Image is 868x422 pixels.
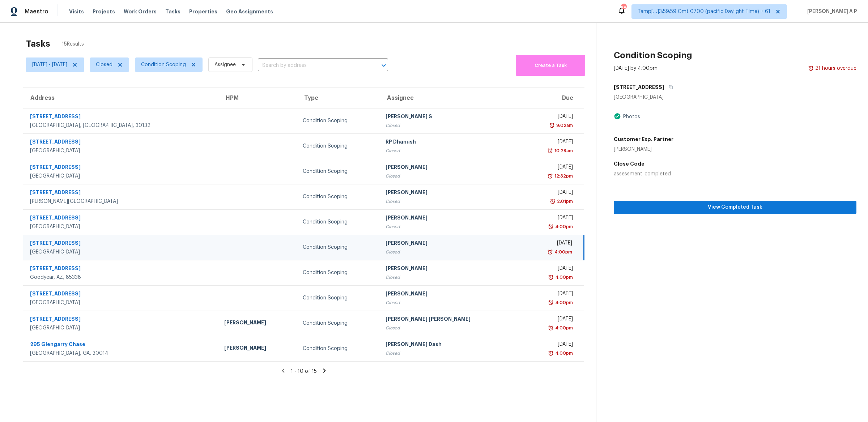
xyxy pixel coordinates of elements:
[30,223,213,230] div: [GEOGRAPHIC_DATA]
[554,324,573,332] div: 4:00pm
[218,88,297,108] th: HPM
[379,60,389,71] button: Open
[638,8,770,15] span: Tamp[…]3:59:59 Gmt 0700 (pacific Daylight Time) + 61
[380,88,522,108] th: Assignee
[620,203,851,212] span: View Completed Task
[214,61,236,68] span: Assignee
[553,248,572,256] div: 4:00pm
[30,122,213,129] div: [GEOGRAPHIC_DATA], [GEOGRAPHIC_DATA], 30132
[30,113,213,122] div: [STREET_ADDRESS]
[141,61,186,68] span: Condition Scoping
[614,160,856,167] h5: Close Code
[621,4,626,12] div: 588
[165,9,180,14] span: Tasks
[30,214,213,223] div: [STREET_ADDRESS]
[30,189,213,198] div: [STREET_ADDRESS]
[30,172,213,180] div: [GEOGRAPHIC_DATA]
[527,290,573,299] div: [DATE]
[189,8,217,15] span: Properties
[30,198,213,205] div: [PERSON_NAME][GEOGRAPHIC_DATA]
[527,113,573,122] div: [DATE]
[23,88,218,108] th: Address
[30,265,213,274] div: [STREET_ADDRESS]
[386,350,516,357] div: Closed
[226,8,273,15] span: Geo Assignments
[30,350,213,357] div: [GEOGRAPHIC_DATA], GA, 30014
[614,52,692,59] h2: Condition Scoping
[386,341,516,350] div: [PERSON_NAME] Dash
[224,319,291,328] div: [PERSON_NAME]
[297,88,380,108] th: Type
[614,84,664,91] h5: [STREET_ADDRESS]
[30,248,213,256] div: [GEOGRAPHIC_DATA]
[303,320,374,327] div: Condition Scoping
[614,201,856,214] button: View Completed Task
[303,244,374,251] div: Condition Scoping
[303,193,374,200] div: Condition Scoping
[30,147,213,154] div: [GEOGRAPHIC_DATA]
[69,8,84,15] span: Visits
[548,223,554,230] img: Overdue Alarm Icon
[303,117,374,124] div: Condition Scoping
[553,172,573,180] div: 12:32pm
[386,299,516,306] div: Closed
[303,218,374,226] div: Condition Scoping
[527,163,573,172] div: [DATE]
[547,248,553,256] img: Overdue Alarm Icon
[386,265,516,274] div: [PERSON_NAME]
[550,198,556,205] img: Overdue Alarm Icon
[555,122,573,129] div: 9:02am
[93,8,115,15] span: Projects
[30,290,213,299] div: [STREET_ADDRESS]
[664,81,674,94] button: Copy Address
[30,138,213,147] div: [STREET_ADDRESS]
[26,40,50,47] h2: Tasks
[386,324,516,332] div: Closed
[614,170,856,178] div: assessment_completed
[303,168,374,175] div: Condition Scoping
[804,8,857,15] span: [PERSON_NAME] A P
[30,239,213,248] div: [STREET_ADDRESS]
[386,239,516,248] div: [PERSON_NAME]
[386,223,516,230] div: Closed
[521,88,584,108] th: Due
[386,274,516,281] div: Closed
[549,122,555,129] img: Overdue Alarm Icon
[548,274,554,281] img: Overdue Alarm Icon
[547,172,553,180] img: Overdue Alarm Icon
[30,315,213,324] div: [STREET_ADDRESS]
[303,269,374,276] div: Condition Scoping
[614,136,673,143] h5: Customer Exp. Partner
[527,138,573,147] div: [DATE]
[554,223,573,230] div: 4:00pm
[808,65,814,72] img: Overdue Alarm Icon
[554,350,573,357] div: 4:00pm
[527,189,573,198] div: [DATE]
[386,248,516,256] div: Closed
[386,198,516,205] div: Closed
[30,324,213,332] div: [GEOGRAPHIC_DATA]
[386,122,516,129] div: Closed
[386,147,516,154] div: Closed
[386,163,516,172] div: [PERSON_NAME]
[548,324,554,332] img: Overdue Alarm Icon
[386,172,516,180] div: Closed
[527,239,572,248] div: [DATE]
[548,350,554,357] img: Overdue Alarm Icon
[303,345,374,352] div: Condition Scoping
[386,113,516,122] div: [PERSON_NAME] S
[32,61,67,68] span: [DATE] - [DATE]
[303,294,374,302] div: Condition Scoping
[386,189,516,198] div: [PERSON_NAME]
[291,369,317,374] span: 1 - 10 of 15
[554,274,573,281] div: 4:00pm
[516,55,585,76] button: Create a Task
[386,214,516,223] div: [PERSON_NAME]
[614,94,856,101] div: [GEOGRAPHIC_DATA]
[25,8,48,15] span: Maestro
[30,341,213,350] div: 295 Glengarry Chase
[621,113,640,120] div: Photos
[814,65,856,72] div: 21 hours overdue
[62,41,84,48] span: 15 Results
[386,315,516,324] div: [PERSON_NAME] [PERSON_NAME]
